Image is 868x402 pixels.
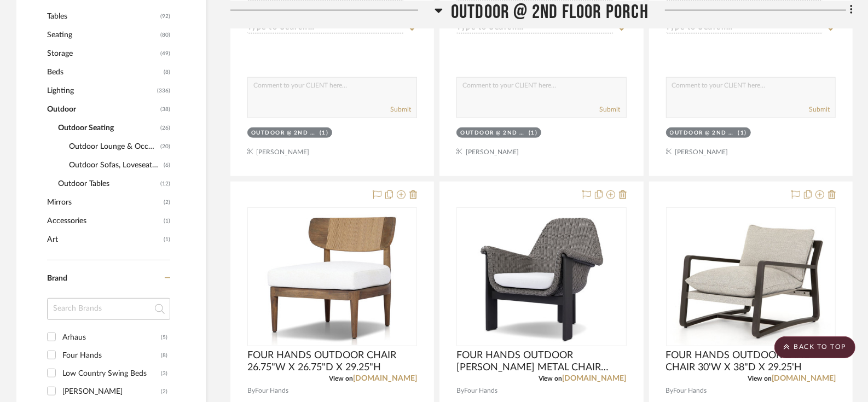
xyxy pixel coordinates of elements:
div: Low Country Swing Beds [62,365,161,382]
span: (80) [160,26,170,44]
span: Brand [47,275,67,282]
span: Four Hands [674,386,707,396]
div: [PERSON_NAME] [62,383,161,400]
span: (6) [164,156,170,174]
span: (336) [157,82,170,100]
span: (1) [164,212,170,230]
input: Search Brands [47,298,170,320]
button: Submit [809,104,830,114]
span: Tables [47,7,158,26]
div: OUTDOOR @ 2ND FLOOR PORCH [251,129,317,137]
span: (49) [160,45,170,62]
span: View on [539,375,563,382]
span: Mirrors [47,193,161,212]
button: Submit [600,104,621,114]
div: Arhaus [62,329,161,346]
div: (3) [161,365,167,382]
span: (20) [160,138,170,155]
span: Outdoor [47,100,158,119]
span: FOUR HANDS OUTDOOR [PERSON_NAME] METAL CHAIR 32.25"W X 29.25"D X 34"H [456,349,626,374]
div: OUTDOOR @ 2ND FLOOR PORCH [670,129,736,137]
div: Four Hands [62,347,161,364]
span: (26) [160,119,170,137]
span: Accessories [47,212,161,230]
span: Art [47,230,161,249]
div: (5) [161,329,167,346]
img: FOUR HANDS OUTDOOR SANTORO METAL CHAIR 32.25"W X 29.25"D X 34"H [478,208,605,345]
scroll-to-top-button: BACK TO TOP [774,336,855,358]
div: (8) [161,347,167,364]
input: Type to Search… [456,24,613,34]
span: FOUR HANDS OUTDOOR CHAIR 26.75"W X 26.75"D X 29.25"H [247,349,417,374]
span: Beds [47,63,161,81]
span: (2) [164,194,170,211]
span: Storage [47,44,158,63]
div: OUTDOOR @ 2ND FLOOR PORCH [460,129,526,137]
span: View on [329,375,353,382]
a: [DOMAIN_NAME] [772,375,836,382]
div: (2) [161,383,167,400]
img: FOUR HANDS OUTDOOR LANE CHAIR 30'W X 38"D X 29.25'H [671,208,831,345]
span: (38) [160,101,170,118]
span: Outdoor Tables [58,174,158,193]
span: Outdoor Lounge & Occasional Chairs [69,137,158,156]
div: (1) [738,129,747,137]
span: (12) [160,175,170,193]
span: Outdoor Seating [58,119,158,137]
span: Outdoor Sofas, Loveseats & Sectionals [69,156,161,174]
span: By [247,386,255,396]
a: [DOMAIN_NAME] [563,375,627,382]
div: (1) [529,129,538,137]
span: (1) [164,231,170,248]
span: By [666,386,674,396]
span: Seating [47,26,158,44]
span: FOUR HANDS OUTDOOR LANE CHAIR 30'W X 38"D X 29.25'H [666,349,836,374]
span: (8) [164,63,170,81]
span: Four Hands [255,386,288,396]
button: Submit [390,104,411,114]
input: Type to Search… [666,24,823,34]
input: Type to Search… [247,24,404,34]
div: (1) [320,129,329,137]
span: Lighting [47,81,154,100]
img: FOUR HANDS OUTDOOR CHAIR 26.75"W X 26.75"D X 29.25"H [262,208,403,345]
span: Four Hands [464,386,497,396]
a: [DOMAIN_NAME] [353,375,417,382]
span: View on [748,375,772,382]
span: (92) [160,8,170,25]
span: By [456,386,464,396]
